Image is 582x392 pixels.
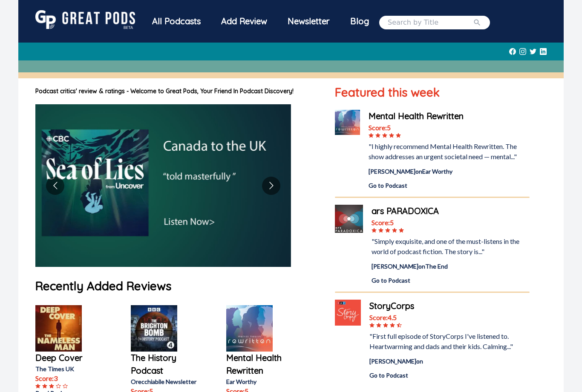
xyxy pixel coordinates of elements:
a: ars PARADOXICA [372,205,530,217]
div: "First full episode of StoryCorps I've listened to. Heartwarming and dads and their kids. Calming... [369,331,530,352]
div: Score: 4.5 [369,312,530,323]
div: Score: 5 [369,123,530,133]
img: ars PARADOXICA [335,205,363,233]
div: Score: 5 [372,217,530,228]
img: Deep Cover [35,305,82,352]
img: The History Podcast [131,305,177,352]
img: StoryCorps [335,300,361,326]
p: Score: 3 [35,373,104,383]
h1: Recently Added Reviews [35,277,318,295]
p: Orecchiabile Newsletter [131,377,199,386]
a: Mental Health Rewritten [369,110,530,123]
div: "Simply exquisite, and one of the must-listens in the world of podcast fiction. The story is..." [372,236,530,257]
a: Deep Cover [35,352,104,364]
img: Mental Health Rewritten [335,110,360,135]
img: image [35,104,291,267]
a: Go to Podcast [372,276,530,285]
input: Search by Title [388,17,473,28]
div: Newsletter [277,10,340,32]
div: [PERSON_NAME] on [369,357,530,366]
img: Mental Health Rewritten [226,305,273,352]
a: The History Podcast [131,352,199,377]
a: StoryCorps [369,300,530,312]
div: "I highly recommend Mental Health Rewritten. The show addresses an urgent societal need — mental..." [369,141,530,162]
a: Mental Health Rewritten [226,352,294,377]
div: All Podcasts [142,10,211,32]
p: Ear Worthy [226,377,294,386]
div: [PERSON_NAME] on The End [372,262,530,271]
a: Newsletter [277,10,340,34]
button: Go to previous slide [46,177,64,195]
p: The Times UK [35,364,104,373]
a: Go to Podcast [369,181,530,190]
img: GreatPods [35,10,135,29]
a: Blog [340,10,379,32]
button: Go to next slide [262,177,280,195]
h1: Podcast critics' review & ratings - Welcome to Great Pods, Your Friend In Podcast Discovery! [35,87,318,96]
a: Go to Podcast [369,371,530,380]
a: All Podcasts [142,10,211,34]
h1: Featured this week [335,83,530,101]
a: Add Review [211,10,277,32]
div: [PERSON_NAME] on Ear Worthy [369,167,530,176]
